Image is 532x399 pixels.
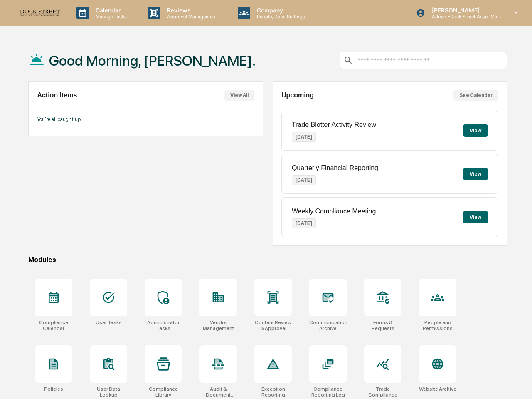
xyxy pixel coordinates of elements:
[463,124,488,137] button: View
[28,256,507,264] div: Modules
[309,320,347,331] div: Communications Archive
[453,90,498,101] button: See Calendar
[96,320,122,325] div: User Tasks
[37,116,254,122] p: You're all caught up!
[35,320,72,331] div: Compliance Calendar
[145,320,182,331] div: Administrator Tasks
[160,14,221,20] p: Approval Management
[199,320,237,331] div: Vendor Management
[224,90,254,101] button: View All
[37,92,77,99] h2: Action Items
[292,208,376,215] p: Weekly Compliance Meeting
[44,386,63,392] div: Policies
[292,218,316,228] p: [DATE]
[199,386,237,398] div: Audit & Document Logs
[309,386,347,398] div: Compliance Reporting Log
[419,386,456,392] div: Website Archive
[292,175,316,185] p: [DATE]
[254,386,292,398] div: Exception Reporting
[463,168,488,180] button: View
[281,92,314,99] h2: Upcoming
[160,7,221,14] p: Reviews
[20,9,60,17] img: logo
[250,14,309,20] p: People, Data, Settings
[89,7,131,14] p: Calendar
[49,52,256,69] h1: Good Morning, [PERSON_NAME].
[292,132,316,142] p: [DATE]
[425,14,502,20] p: Admin • Dock Street Asset Management
[463,211,488,223] button: View
[90,386,127,398] div: User Data Lookup
[364,320,401,331] div: Forms & Requests
[250,7,309,14] p: Company
[292,164,378,172] p: Quarterly Financial Reporting
[419,320,456,331] div: People and Permissions
[254,320,292,331] div: Content Review & Approval
[292,121,376,129] p: Trade Blotter Activity Review
[364,386,401,398] div: Trade Compliance
[425,7,502,14] p: [PERSON_NAME]
[89,14,131,20] p: Manage Tasks
[145,386,182,398] div: Compliance Library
